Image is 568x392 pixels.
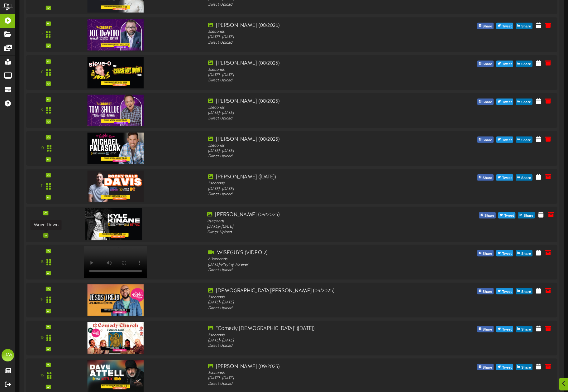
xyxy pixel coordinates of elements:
span: Share [520,175,532,181]
div: Direct Upload [208,40,420,45]
span: Share [520,364,532,371]
img: e11e7618-02d8-435b-8702-780aea97a5c5.jpg [88,19,144,50]
div: [DATE] - Playing Forever [208,262,420,267]
span: Tweet [501,99,513,106]
button: Tweet [496,364,513,370]
span: Share [481,137,494,144]
button: Tweet [496,288,513,294]
img: 5501b6a8-2b15-4020-91db-c419e581c022.jpg [88,322,144,354]
span: Share [520,288,532,295]
button: Tweet [496,250,513,256]
div: 12 [38,221,41,227]
div: Direct Upload [208,192,420,197]
span: Share [520,23,532,30]
span: Share [481,326,494,333]
span: Tweet [501,175,513,181]
img: f3b2d78d-8d29-47fe-b415-2b664249a8eb.jpg [88,57,144,88]
button: Share [477,60,494,67]
img: a80debac-462b-464f-9416-f1dc5311fb78.jpg [88,95,144,126]
span: Share [522,212,534,219]
button: Tweet [496,23,513,29]
span: Share [520,137,532,144]
div: 5 seconds [208,143,420,148]
div: 5 seconds [208,295,420,300]
div: [DATE] - [DATE] [208,110,420,116]
span: Share [520,326,532,333]
span: Tweet [501,288,513,295]
span: Tweet [503,212,515,219]
div: [DATE] - [DATE] [208,186,420,191]
div: [PERSON_NAME] (08/2025) [208,136,420,143]
button: Share [477,99,494,105]
div: 5 seconds [208,370,420,376]
span: Share [520,61,532,68]
span: Tweet [501,137,513,144]
div: [DATE] - [DATE] [208,73,420,78]
div: [PERSON_NAME] (08/2025) [208,60,420,67]
div: Direct Upload [208,268,420,273]
span: Share [481,250,494,257]
div: DM [2,349,14,361]
div: 9 [41,108,43,113]
div: [DATE] - [DATE] [208,338,420,343]
span: Share [481,99,494,106]
div: Direct Upload [207,230,421,235]
button: Share [477,174,494,181]
span: Share [481,175,494,181]
button: Share [477,250,494,256]
div: [DATE] - [DATE] [208,35,420,40]
span: Tweet [501,23,513,30]
button: Share [477,364,494,370]
button: Share [477,326,494,332]
span: Tweet [501,61,513,68]
div: WISEGUYS (VIDEO 2) [208,249,420,257]
span: Tweet [501,326,513,333]
div: Direct Upload [208,381,420,387]
div: 11 [41,184,43,189]
span: Share [481,364,494,371]
button: Share [516,250,532,256]
img: 23fe4ba7-ab88-49f9-bb7e-9e0e218ef7b2.jpg [88,171,144,202]
div: Direct Upload [208,2,420,7]
div: 5 seconds [208,67,420,72]
span: Share [520,250,532,257]
div: 60 seconds [208,257,420,262]
button: Tweet [496,137,513,143]
span: Share [481,288,494,295]
button: Share [479,212,496,218]
div: [DATE] - [DATE] [207,224,421,230]
button: Share [477,137,494,143]
button: Share [516,364,532,370]
button: Share [516,23,532,29]
button: Tweet [496,60,513,67]
div: 5 seconds [208,29,420,35]
div: 13 [41,259,44,265]
span: Share [481,61,494,68]
div: 5 seconds [208,105,420,110]
button: Tweet [496,99,513,105]
button: Share [516,137,532,143]
button: Tweet [496,174,513,181]
span: Tweet [501,250,513,257]
div: [PERSON_NAME] (09/2025) [207,211,421,219]
div: [DATE] - [DATE] [208,300,420,305]
div: Direct Upload [208,305,420,311]
img: e9022d86-519b-4939-9cd7-d84347314a7c.jpg [85,208,142,240]
button: Share [477,23,494,29]
img: c98ccec4-ad3e-49dd-adc2-aaeea68665e7.jpg [88,284,144,316]
button: Share [518,212,535,218]
div: [PERSON_NAME] (09/2025) [208,363,420,370]
div: [PERSON_NAME] ([DATE]) [208,174,420,181]
div: 8 [41,70,43,75]
span: Share [520,99,532,106]
div: Direct Upload [208,78,420,83]
div: 5 seconds [208,332,420,338]
span: Share [483,212,495,219]
div: "Comedy [DEMOGRAPHIC_DATA]" ([DATE]) [208,325,420,332]
img: 5cc92947-3610-43af-8657-3f063ad4ba00.jpg [88,133,144,164]
div: 16 [41,373,44,378]
div: 10 [40,146,44,151]
div: 5 seconds [208,181,420,186]
span: Tweet [501,364,513,371]
div: [DATE] - [DATE] [208,376,420,381]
